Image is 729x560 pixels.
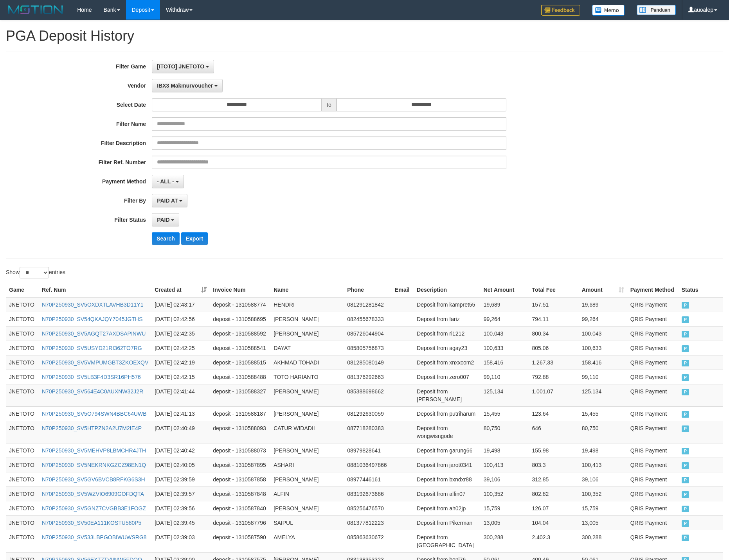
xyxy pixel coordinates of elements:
[6,406,39,421] td: JNETOTO
[627,370,679,384] td: QRIS Payment
[152,175,184,188] button: - ALL -
[414,370,481,384] td: Deposit from zero007
[322,98,337,111] span: to
[481,530,529,552] td: 300,288
[344,341,392,355] td: 085805756873
[579,355,627,370] td: 158,416
[6,267,65,278] label: Show entries
[529,406,578,421] td: 123.64
[210,370,270,384] td: deposit - 1310588488
[6,312,39,326] td: JNETOTO
[157,63,204,70] span: [ITOTO] JNETOTO
[270,370,344,384] td: TOTO HARIANTO
[481,515,529,530] td: 13,005
[270,486,344,501] td: ALFIN
[579,421,627,443] td: 80,750
[682,506,689,512] span: PAID
[151,406,210,421] td: [DATE] 02:41:13
[6,4,65,16] img: MOTION_logo.png
[151,355,210,370] td: [DATE] 02:42:19
[42,534,147,540] a: N70P250930_SV533LBPGOBIWUWSRG8
[6,326,39,341] td: JNETOTO
[210,406,270,421] td: deposit - 1310588187
[344,530,392,552] td: 085863630672
[579,312,627,326] td: 99,264
[42,520,142,526] a: N70P250930_SV50EA111KOSTU580P5
[42,462,146,468] a: N70P250930_SV5NEKRNKGZCZ98EN1Q
[529,355,578,370] td: 1,267.33
[6,458,39,472] td: JNETOTO
[6,443,39,458] td: JNETOTO
[270,421,344,443] td: CATUR WIDADII
[42,476,145,483] a: N70P250930_SV5GV6BVCB8RFKG6S3H
[679,283,723,297] th: Status
[42,425,142,431] a: N70P250930_SV5HTPZN2A2U7M2IE4P
[481,355,529,370] td: 158,416
[627,312,679,326] td: QRIS Payment
[481,421,529,443] td: 80,750
[6,355,39,370] td: JNETOTO
[270,515,344,530] td: SAIPUL
[151,443,210,458] td: [DATE] 02:40:42
[157,197,178,204] span: PAID AT
[414,530,481,552] td: Deposit from [GEOGRAPHIC_DATA]
[151,283,210,297] th: Created at: activate to sort column ascending
[481,501,529,515] td: 15,759
[151,326,210,341] td: [DATE] 02:42:35
[152,213,179,226] button: PAID
[344,355,392,370] td: 081285080149
[529,312,578,326] td: 794.11
[270,472,344,486] td: [PERSON_NAME]
[414,406,481,421] td: Deposit from putriharum
[579,515,627,530] td: 13,005
[682,302,689,309] span: PAID
[529,472,578,486] td: 312.85
[344,297,392,312] td: 081291281842
[579,326,627,341] td: 100,043
[627,530,679,552] td: QRIS Payment
[344,283,392,297] th: Phone
[6,501,39,515] td: JNETOTO
[579,406,627,421] td: 15,455
[627,384,679,406] td: QRIS Payment
[6,472,39,486] td: JNETOTO
[151,370,210,384] td: [DATE] 02:42:15
[6,421,39,443] td: JNETOTO
[414,486,481,501] td: Deposit from alfin07
[157,83,213,89] span: IBX3 Makmurvoucher
[481,472,529,486] td: 39,106
[270,384,344,406] td: [PERSON_NAME]
[151,458,210,472] td: [DATE] 02:40:05
[152,232,180,245] button: Search
[414,297,481,312] td: Deposit from kampret55
[682,462,689,469] span: PAID
[344,370,392,384] td: 081376292663
[151,486,210,501] td: [DATE] 02:39:57
[579,486,627,501] td: 100,352
[414,458,481,472] td: Deposit from jarot0341
[529,421,578,443] td: 646
[579,472,627,486] td: 39,106
[414,443,481,458] td: Deposit from garung66
[157,217,169,223] span: PAID
[627,458,679,472] td: QRIS Payment
[6,384,39,406] td: JNETOTO
[579,501,627,515] td: 15,759
[151,312,210,326] td: [DATE] 02:42:56
[210,384,270,406] td: deposit - 1310588327
[481,341,529,355] td: 100,633
[151,472,210,486] td: [DATE] 02:39:59
[481,370,529,384] td: 99,110
[210,283,270,297] th: Invoice Num
[529,384,578,406] td: 1,001.07
[627,355,679,370] td: QRIS Payment
[637,5,676,15] img: panduan.png
[682,389,689,395] span: PAID
[579,384,627,406] td: 125,134
[529,283,578,297] th: Total Fee
[579,443,627,458] td: 19,498
[42,491,144,497] a: N70P250930_SV5WZVIO6909GOFDQTA
[481,297,529,312] td: 19,689
[39,283,151,297] th: Ref. Num
[682,477,689,483] span: PAID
